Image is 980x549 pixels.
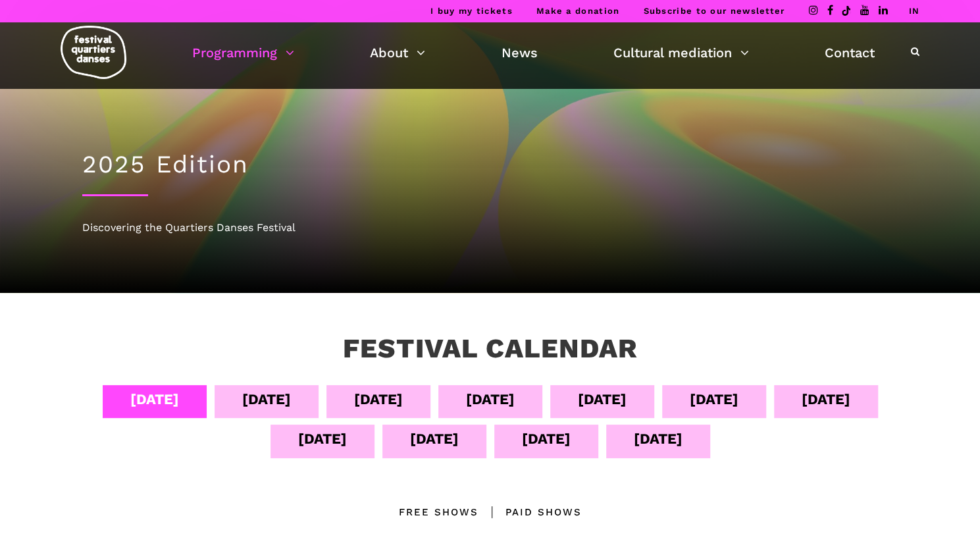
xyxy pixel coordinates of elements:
font: [DATE] [242,391,291,407]
a: Subscribe to our newsletter [643,6,785,16]
a: News [502,41,538,64]
font: [DATE] [522,431,571,447]
font: [DATE] [634,431,683,447]
font: [DATE] [130,391,179,407]
a: About [370,41,425,64]
a: Make a donation [536,6,620,16]
font: [DATE] [410,431,459,447]
a: I buy my tickets [430,6,513,16]
font: 2025 Edition [82,150,249,178]
font: Cultural mediation [613,45,732,61]
font: [DATE] [802,391,850,407]
font: Free shows [399,506,478,518]
a: Cultural mediation [613,41,749,64]
font: News [502,45,538,61]
font: Festival Calendar [343,332,638,364]
font: Programming [192,45,277,61]
font: [DATE] [690,391,738,407]
img: logo-fqd-med [61,26,126,79]
a: Contact [825,41,875,64]
font: [DATE] [578,391,627,407]
font: About [370,45,408,61]
font: Contact [825,45,875,61]
font: Paid Shows [505,506,582,518]
a: IN [908,6,919,16]
font: [DATE] [466,391,515,407]
a: Programming [192,41,294,64]
font: [DATE] [354,391,403,407]
font: Discovering the Quartiers Danses Festival [82,221,296,234]
font: [DATE] [298,431,347,447]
